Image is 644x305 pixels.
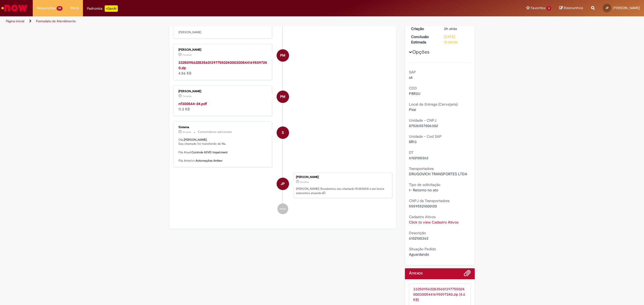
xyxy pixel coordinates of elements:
b: Cadastro Ativos [409,214,436,219]
div: Padroniza [87,5,118,12]
a: 33250956228356013977550240003005441695097240.zip [178,60,267,70]
div: 4.56 KB [178,60,268,76]
span: 7m atrás [182,95,192,98]
p: [PERSON_NAME]! Recebemos seu chamado R13576515 e em breve estaremos atuando. [296,187,389,195]
span: Piraí [409,107,416,112]
div: Jose de Paula [277,178,289,190]
time: 29/09/2025 12:17:11 [444,26,457,31]
span: 3h atrás [182,131,191,134]
div: System [277,127,289,139]
b: Tipo de solicitação [409,182,440,187]
span: [PERSON_NAME] [613,6,640,10]
span: 6102100362 [409,236,428,241]
span: 3h atrás [444,26,457,31]
a: Página inicial [6,19,24,23]
span: s4 [409,75,413,80]
span: Aguardando [409,252,429,257]
b: Descrição [409,230,426,235]
button: Adicionar anexos [464,270,471,279]
b: Unidade - Cod SAP [409,134,442,139]
p: +GenAi [105,5,118,12]
b: Local de Entrega (Cervejaria) [409,102,458,107]
div: Paola Machado [277,49,289,62]
b: Situação Pedido [409,247,436,251]
span: More [71,5,79,11]
b: Unidade - CNPJ [409,118,436,123]
div: Sistema [178,126,268,129]
b: Automações Ambev [196,159,222,163]
div: 11.3 KB [178,101,268,112]
div: [PERSON_NAME] [178,90,268,93]
dt: Criação [407,26,440,31]
span: BR13 [409,139,417,144]
time: 29/09/2025 14:43:55 [182,95,192,98]
div: 29/09/2025 12:17:11 [444,26,469,31]
a: 33250956228356013977550240003005441695097240.zip (4.6 KB) [413,287,465,302]
b: CNPJ da Transportadora [409,198,449,203]
span: 55595521000120 [409,204,437,209]
span: 99 [57,6,63,11]
div: Paola Machado [277,91,289,103]
time: 29/09/2025 14:43:55 [182,53,192,57]
b: DT [409,150,414,155]
span: Rascunhos [564,5,583,10]
a: nf300544-24.pdf [178,101,207,106]
span: 07526557006302 [409,123,438,128]
div: [DATE] 15:00:00 [444,34,469,45]
a: Formulário de Atendimento [36,19,76,23]
p: Olá, , Seu chamado foi transferido de fila. Fila Atual: Fila Anterior: [178,138,268,163]
span: Favoritos [531,5,546,11]
div: [PERSON_NAME] [296,176,389,179]
span: PM [280,90,285,103]
span: DRUGOVICH TRANSPORTES LTDA [409,172,467,176]
b: SAP [409,70,416,75]
b: CDD [409,86,417,91]
span: Requisições [37,5,56,11]
span: S [282,126,284,139]
span: PBR3U [409,91,420,96]
span: 1- Retorno no ato [409,188,438,192]
span: 3 [547,6,551,11]
a: Rascunhos [559,6,583,11]
span: PM [280,49,285,62]
img: ServiceNow [1,3,28,13]
small: Comentários adicionais [198,130,232,134]
a: Click to view Cadastro Ativos [409,220,458,225]
b: [PERSON_NAME] [184,138,207,142]
h2: Anexos [409,271,423,276]
b: Controle ASVD Impairment [191,150,228,154]
dt: Conclusão Estimada [407,34,440,45]
b: Transportadora [409,166,434,171]
span: JP [606,6,609,10]
span: 7m atrás [182,53,192,57]
span: 3h atrás [300,180,309,184]
li: Jose de Paula [173,173,392,198]
ul: Trilhas de página [4,16,425,26]
time: 29/09/2025 12:17:11 [300,180,309,184]
span: JP [281,177,285,190]
div: [PERSON_NAME] [178,48,268,51]
time: 29/09/2025 12:17:15 [182,131,191,134]
span: 6102100362 [409,155,428,160]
